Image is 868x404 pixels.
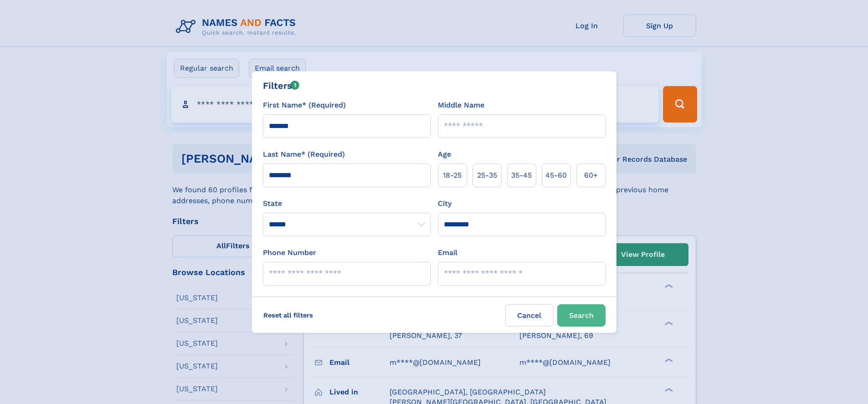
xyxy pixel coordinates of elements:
label: First Name* (Required) [263,100,346,111]
label: City [438,198,452,209]
label: Middle Name [438,100,484,111]
label: Cancel [505,304,554,327]
label: Phone Number [263,247,316,258]
span: 45‑60 [545,170,567,181]
span: 18‑25 [443,170,462,181]
div: Filters [263,79,300,92]
span: 60+ [584,170,598,181]
label: Email [438,247,457,258]
label: Age [438,149,451,160]
label: Reset all filters [257,304,319,326]
span: 25‑35 [477,170,497,181]
button: Search [557,304,606,327]
label: Last Name* (Required) [263,149,345,160]
label: State [263,198,431,209]
span: 35‑45 [511,170,532,181]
